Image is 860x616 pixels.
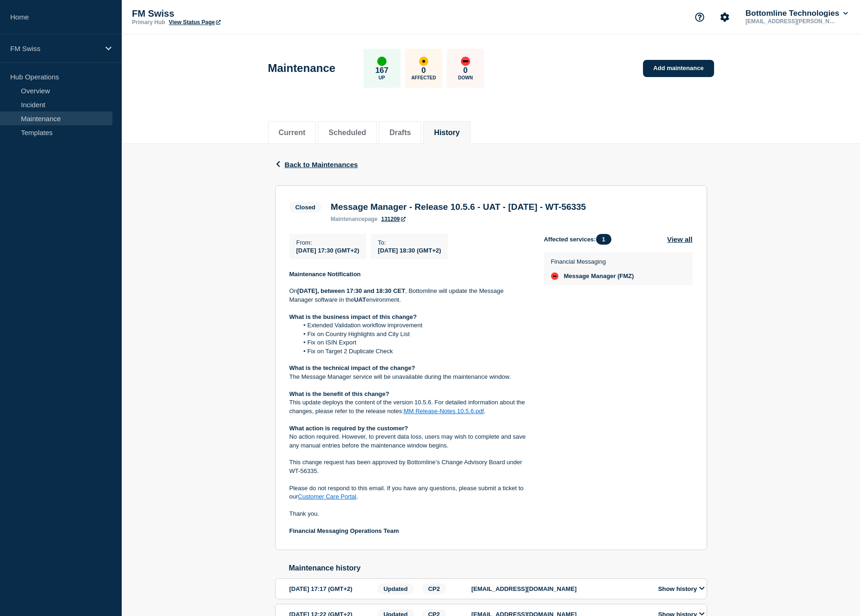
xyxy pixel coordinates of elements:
p: This update deploys the content of the version 10.5.6. For detailed information about the changes... [289,398,529,415]
li: Fix on Target 2 Duplicate Check [298,347,529,356]
strong: Financial Messaging Operations Team [289,527,399,534]
p: [EMAIL_ADDRESS][PERSON_NAME][DOMAIN_NAME] [744,18,840,25]
p: Financial Messaging [551,258,634,265]
div: affected [419,57,428,66]
p: page [331,216,378,222]
strong: [DATE], between 17:30 and 18:30 CET [297,287,405,294]
h3: Message Manager - Release 10.5.6 - UAT - [DATE] - WT-56335 [331,202,586,212]
li: Extended Validation workflow improvement [298,321,529,330]
h2: Maintenance history [289,564,707,572]
p: Down [458,75,473,80]
div: down [461,57,470,66]
a: Customer Care Portal [298,493,356,500]
span: [DATE] 18:30 (GMT+2) [378,247,441,254]
span: maintenance [331,216,365,222]
strong: Maintenance Notification [289,271,361,278]
span: Closed [289,202,322,213]
p: This change request has been approved by Bottomline’s Change Advisory Board under WT-56335. [289,458,529,475]
span: 1 [596,234,611,245]
a: Add maintenance [643,60,714,77]
a: 131209 [381,216,406,222]
p: Up [379,75,385,80]
p: Primary Hub [132,19,165,26]
button: Back to Maintenances [275,161,358,169]
div: [DATE] 17:17 (GMT+2) [289,584,375,594]
p: On , Bottomline will update the Message Manager software in the environment. [289,287,529,304]
button: Bottomline Technologies [744,9,850,18]
a: View Status Page [169,19,220,26]
span: CP2 [422,584,446,594]
button: History [434,129,460,137]
button: Show history [656,585,708,593]
p: Thank you. [289,510,529,518]
p: FM Swiss [10,45,99,52]
p: 0 [463,66,467,75]
span: Affected services: [544,234,616,245]
li: Fix on ISIN Export [298,338,529,347]
button: Scheduled [328,129,366,137]
li: Fix on Country Highlights and City List [298,330,529,338]
a: MM Release-Notes 10.5.6.pdf [404,408,484,415]
button: View all [667,234,693,245]
p: 0 [421,66,426,75]
span: Updated [378,584,414,594]
h1: Maintenance [268,62,335,75]
p: [EMAIL_ADDRESS][DOMAIN_NAME] [472,585,648,592]
button: Drafts [389,129,411,137]
p: Please do not respond to this email. If you have any questions, please submit a ticket to our . [289,484,529,501]
strong: What is the benefit of this change? [289,390,389,397]
strong: UAT [354,296,366,303]
p: FM Swiss [132,8,318,19]
p: From : [296,239,360,246]
span: Message Manager (FMZ) [564,272,634,280]
p: 167 [375,66,388,75]
button: Current [279,129,306,137]
span: Back to Maintenances [285,161,358,169]
p: The Message Manager service will be unavailable during the maintenance window. [289,373,529,381]
button: Account settings [715,7,735,27]
p: To : [378,239,441,246]
div: up [377,57,387,66]
strong: What is the business impact of this change? [289,313,417,320]
p: No action required. However, to prevent data loss, users may wish to complete and save any manual... [289,433,529,450]
strong: What action is required by the customer? [289,425,408,432]
div: down [551,272,558,280]
span: [DATE] 17:30 (GMT+2) [296,247,360,254]
p: Affected [411,75,436,80]
button: Support [690,7,709,27]
strong: What is the technical impact of the change? [289,364,415,371]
